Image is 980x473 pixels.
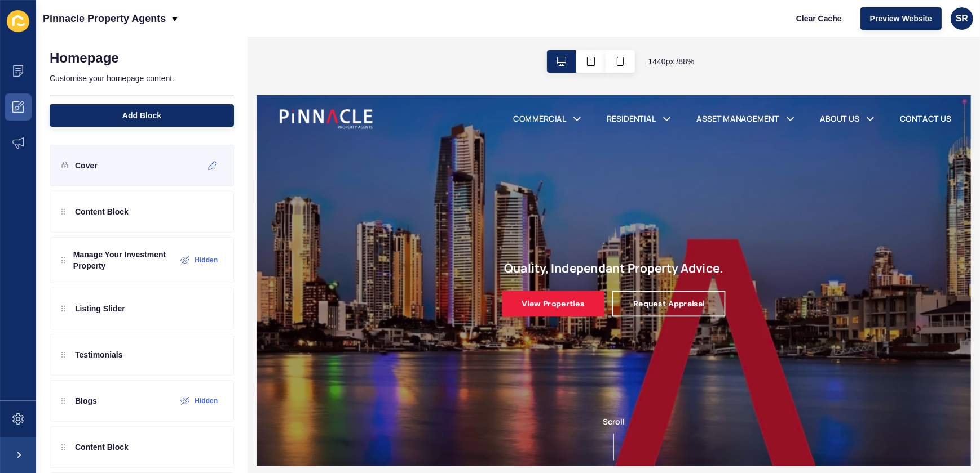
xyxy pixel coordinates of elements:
p: Cover [75,160,98,171]
span: Preview Website [870,13,932,24]
label: Hidden [195,256,218,265]
div: Scroll [5,364,807,415]
button: Add Block [50,104,234,127]
span: Add Block [122,110,161,121]
p: Customise your homepage content. [50,66,234,91]
span: 1440 px / 88 % [648,56,695,67]
a: Request Appraisal [404,222,533,252]
p: Testimonials [75,349,123,360]
p: Content Block [75,206,129,217]
h1: Homepage [50,50,119,66]
p: Blogs [75,395,97,407]
a: RESIDENTIAL [398,20,453,34]
a: CONTACT US [731,20,789,34]
a: ASSET MANAGEMENT [500,20,594,34]
label: Hidden [195,396,218,405]
img: Pinnacle Property Logo [23,11,135,43]
p: Listing Slider [75,303,125,314]
a: ABOUT US [641,20,685,34]
p: Content Block [75,441,129,453]
button: Preview Website [860,7,942,30]
a: COMMERCIAL [292,20,352,34]
span: SR [956,13,968,24]
button: Clear Cache [787,7,851,30]
p: Pinnacle Property Agents [43,5,166,33]
a: View Properties [279,222,396,252]
span: Clear Cache [796,13,842,24]
h2: Quality, Independant Property Advice. [282,188,531,204]
p: Manage Your Investment Property [73,249,167,271]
